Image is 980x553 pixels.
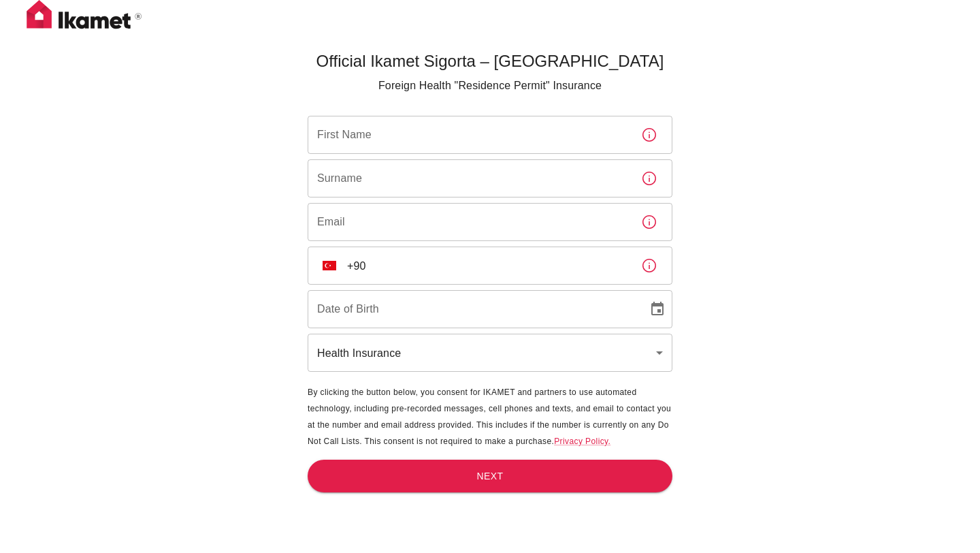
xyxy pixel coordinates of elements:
button: Choose date [644,296,671,323]
input: DD/MM/YYYY [308,290,638,328]
p: Foreign Health "Residence Permit" Insurance [308,78,672,94]
img: unknown [323,261,336,270]
button: Next [308,460,672,493]
h5: Official Ikamet Sigorta – [GEOGRAPHIC_DATA] [308,50,672,72]
a: Privacy Policy. [554,437,610,446]
button: Select country [317,253,342,278]
div: Health Insurance [308,334,672,372]
span: By clicking the button below, you consent for IKAMET and partners to use automated technology, in... [308,388,671,446]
